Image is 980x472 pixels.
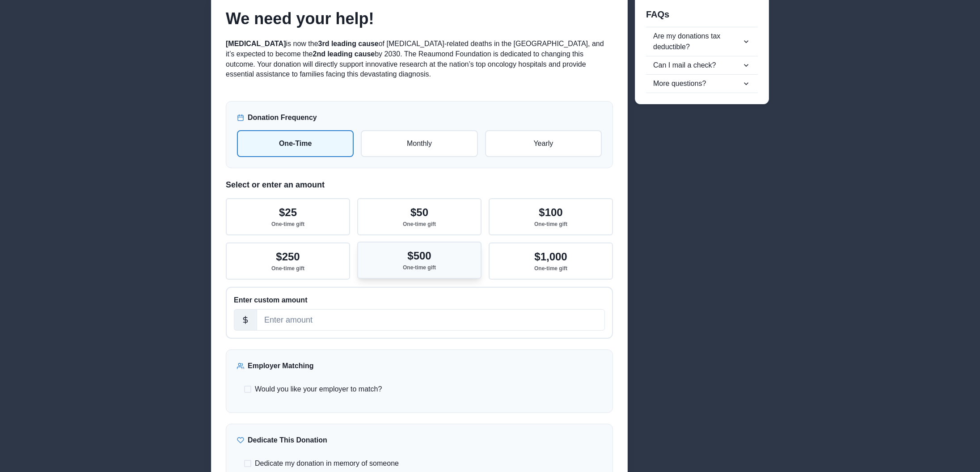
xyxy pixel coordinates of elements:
p: One-time gift [534,265,567,272]
strong: 2nd leading cause [313,50,375,58]
p: $500 [407,250,431,263]
button: Are my donations tax deductible? [646,27,758,56]
h2: FAQs [646,2,758,20]
button: $100One-time gift [489,198,613,235]
p: Donation Frequency [248,112,317,123]
input: Enter amount [257,309,605,331]
p: $100 [539,206,562,219]
button: Can I mail a check? [646,56,758,74]
p: One-time gift [271,221,304,227]
button: $250One-time gift [226,242,350,280]
div: Are my donations tax deductible? [653,31,742,52]
p: is now the of [MEDICAL_DATA]-related deaths in the [GEOGRAPHIC_DATA], and it’s expected to become... [226,39,613,80]
div: Can I mail a check? [653,60,742,71]
button: $50One-time gift [357,198,482,235]
p: One-time gift [403,221,436,227]
button: $500One-time gift [357,242,482,279]
span: Would you like your employer to match? [255,384,382,395]
p: One-time gift [271,265,304,272]
button: $1,000One-time gift [489,242,613,280]
p: $50 [410,206,428,219]
h2: We need your help! [226,9,613,28]
p: $25 [279,206,297,219]
p: Monthly [369,138,469,149]
p: $250 [276,251,300,264]
div: More questions? [653,78,742,89]
p: Select or enter an amount [226,179,613,191]
p: One-time gift [403,264,436,271]
button: $25One-time gift [226,198,350,235]
strong: [MEDICAL_DATA] [226,40,286,47]
p: Enter custom amount [234,295,605,306]
p: Yearly [493,138,594,149]
strong: 3rd leading cause [318,40,379,47]
button: More questions? [646,75,758,93]
span: Dedicate my donation in memory of someone [255,458,399,469]
p: Employer Matching [248,361,314,371]
p: One-time gift [534,221,567,227]
p: $1,000 [534,251,567,264]
p: One-Time [245,138,346,149]
p: Dedicate This Donation [248,435,327,446]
